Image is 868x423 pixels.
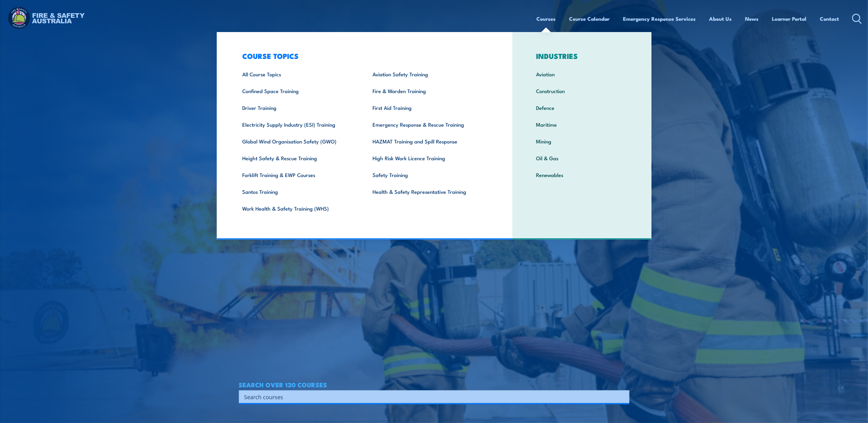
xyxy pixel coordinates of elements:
a: Electricity Supply Industry (ESI) Training [233,116,363,133]
h3: COURSE TOPICS [233,52,493,60]
a: Emergency Response & Rescue Training [363,116,493,133]
a: Aviation Safety Training [363,66,493,82]
a: Course Calendar [569,11,610,27]
a: Global Wind Organisation Safety (GWO) [233,133,363,150]
a: Renewables [527,166,637,183]
a: Construction [527,82,637,99]
a: First Aid Training [363,99,493,116]
a: News [745,11,759,27]
a: Safety Training [363,166,493,183]
a: Defence [527,99,637,116]
a: Height Safety & Rescue Training [233,150,363,166]
a: All Course Topics [233,66,363,82]
a: Driver Training [233,99,363,116]
a: Mining [527,133,637,150]
a: Contact [820,11,839,27]
a: Confined Space Training [233,82,363,99]
a: Learner Portal [772,11,807,27]
h4: SEARCH OVER 120 COURSES [239,381,629,388]
button: Search magnifier button [619,392,627,401]
a: Health & Safety Representative Training [363,183,493,200]
a: Courses [537,11,556,27]
a: Fire & Warden Training [363,82,493,99]
a: High Risk Work Licence Training [363,150,493,166]
a: Aviation [527,66,637,82]
a: HAZMAT Training and Spill Response [363,133,493,150]
a: Santos Training [233,183,363,200]
a: Forklift Training & EWP Courses [233,166,363,183]
a: Oil & Gas [527,150,637,166]
a: About Us [709,11,732,27]
a: Emergency Response Services [623,11,696,27]
a: Work Health & Safety Training (WHS) [233,200,363,217]
h3: INDUSTRIES [527,52,637,60]
input: Search input [244,392,616,401]
a: Maritime [527,116,637,133]
form: Search form [246,392,617,401]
